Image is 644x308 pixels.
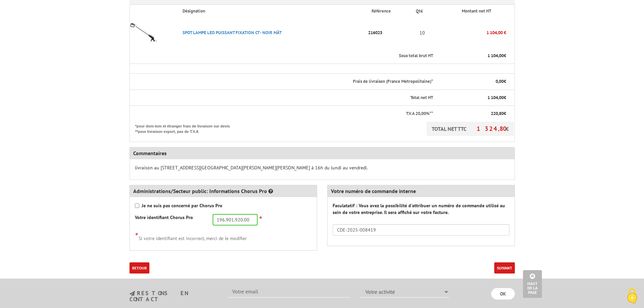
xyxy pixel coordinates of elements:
[129,291,135,297] img: newsletter.jpg
[177,5,366,18] th: Désignation
[130,185,317,197] div: Administrations/Secteur public: Informations Chorus Pro
[366,27,410,39] p: 216025
[366,5,410,18] th: Référence
[439,8,514,15] p: Montant net HT
[620,285,644,308] button: Cookies (fenêtre modale)
[228,286,350,298] input: Votre email
[439,53,506,59] p: €
[496,78,504,84] span: 0,00
[129,74,434,90] th: Frais de livraison (France Metropolitaine)*
[427,122,514,136] p: TOTAL NET TTC €
[477,125,506,133] span: 1 324,80
[333,224,509,236] input: Numéro de commande interne
[491,111,504,116] span: 220,80
[494,262,515,274] button: Suivant
[129,48,434,64] th: Sous total brut HT
[439,111,506,117] p: €
[487,53,504,58] span: 1 104,00
[135,204,139,208] input: Je ne suis pas concerné par Chorus Pro
[135,122,237,134] p: *pour dom-tom et étranger frais de livraison sur devis **pour livraison export, pas de T.V.A
[523,270,542,298] a: Haut de la page
[142,203,222,209] strong: Je ne suis pas concerné par Chorus Pro
[410,5,433,18] th: Qté
[439,78,506,85] p: €
[439,95,506,101] p: €
[135,111,433,117] p: T.V.A 20,00%**
[129,290,218,302] h3: restons en contact
[491,288,515,300] input: OK
[410,18,433,48] td: 10
[328,185,515,197] div: Votre numéro de commande interne
[434,27,506,39] p: 1 104,00 €
[333,202,509,216] label: Faculatatif : Vous avez la possibilité d'attribuer un numéro de commande utilisé au sein de votre...
[130,19,157,46] img: SPOT LAMPE LED PUISSANT FIXATION CT - NOIR MâT
[129,90,434,106] th: Total net HT
[135,214,193,221] label: Votre identifiant Chorus Pro
[183,30,282,35] a: SPOT LAMPE LED PUISSANT FIXATION CT - NOIR MâT
[135,164,509,171] p: livraison au [STREET_ADDRESS][GEOGRAPHIC_DATA][PERSON_NAME][PERSON_NAME] à 16h du lundi au vendredi.
[624,288,641,305] img: Cookies (fenêtre modale)
[487,95,504,100] span: 1 104,00
[129,262,149,274] a: Retour
[135,231,312,242] div: Si votre identifiant est incorrect, merci de le modifier
[130,147,515,159] div: Commentaires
